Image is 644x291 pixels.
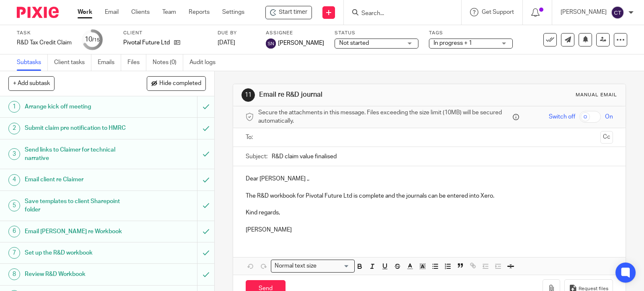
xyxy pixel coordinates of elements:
a: Notes (0) [153,54,183,71]
img: Pixie [17,7,59,18]
span: On [605,113,613,121]
div: 10 [85,35,100,44]
img: svg%3E [611,6,624,19]
a: Email [105,8,119,16]
h1: Set up the R&D workbook [25,247,134,259]
span: Hide completed [159,80,201,87]
label: Client [123,30,207,36]
div: R&amp;D Tax Credit Claim [17,39,72,47]
span: [DATE] [218,40,235,46]
p: [PERSON_NAME] [246,226,613,234]
button: Cc [600,131,613,144]
input: Search for option [319,262,350,270]
p: The R&D workbook for Pivotal Future Ltd is complete and the journals can be entered into Xero. [246,192,613,200]
button: + Add subtask [8,76,55,90]
h1: Save templates to client Sharepoint folder [25,195,134,216]
button: Hide completed [147,76,206,90]
a: Settings [222,8,244,16]
div: R&D Tax Credit Claim [17,39,72,47]
span: Secure the attachments in this message. Files exceeding the size limit (10MB) will be secured aut... [258,108,511,126]
label: Status [335,30,418,36]
a: Emails [98,54,121,71]
small: /15 [92,38,100,42]
div: Search for option [271,260,355,273]
div: 3 [8,148,20,160]
span: [PERSON_NAME] [278,39,324,47]
span: Normal text size [273,262,319,270]
label: Tags [429,30,513,36]
div: 11 [241,88,255,102]
label: Subject: [246,152,267,161]
label: Due by [218,30,255,36]
div: 7 [8,247,20,259]
a: Subtasks [17,54,48,71]
p: Pivotal Future Ltd [123,39,170,47]
a: Clients [131,8,150,16]
label: Task [17,30,72,36]
div: Pivotal Future Ltd - R&D Tax Credit Claim [265,6,312,19]
a: Client tasks [54,54,91,71]
span: Switch off [549,113,575,121]
p: Kind regards, [246,209,613,217]
span: Not started [339,40,369,46]
input: Search [361,10,436,18]
a: Work [78,8,92,16]
div: 5 [8,200,20,211]
h1: Email [PERSON_NAME] re Workbook [25,225,134,238]
label: Assignee [266,30,324,36]
div: 2 [8,123,20,134]
div: 8 [8,268,20,280]
h1: Submit claim pre notification to HMRC [25,122,134,134]
p: Dear [PERSON_NAME] ,, [246,175,613,183]
a: Audit logs [190,54,222,71]
h1: Send links to Claimer for technical narrative [25,144,134,165]
img: svg%3E [266,39,276,49]
a: Team [162,8,176,16]
p: [PERSON_NAME] [561,8,607,16]
label: To: [246,133,255,142]
h1: Email re R&D journal [259,90,447,99]
h1: Arrange kick off meeting [25,100,134,113]
span: Get Support [482,9,514,15]
h1: Email client re Claimer [25,173,134,186]
span: Start timer [279,8,307,17]
a: Reports [189,8,210,16]
span: In progress + 1 [434,40,472,46]
div: Manual email [576,92,617,98]
a: Files [127,54,146,71]
h1: Review R&D Workbook [25,268,134,281]
div: 1 [8,101,20,113]
div: 4 [8,174,20,186]
div: 6 [8,226,20,237]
